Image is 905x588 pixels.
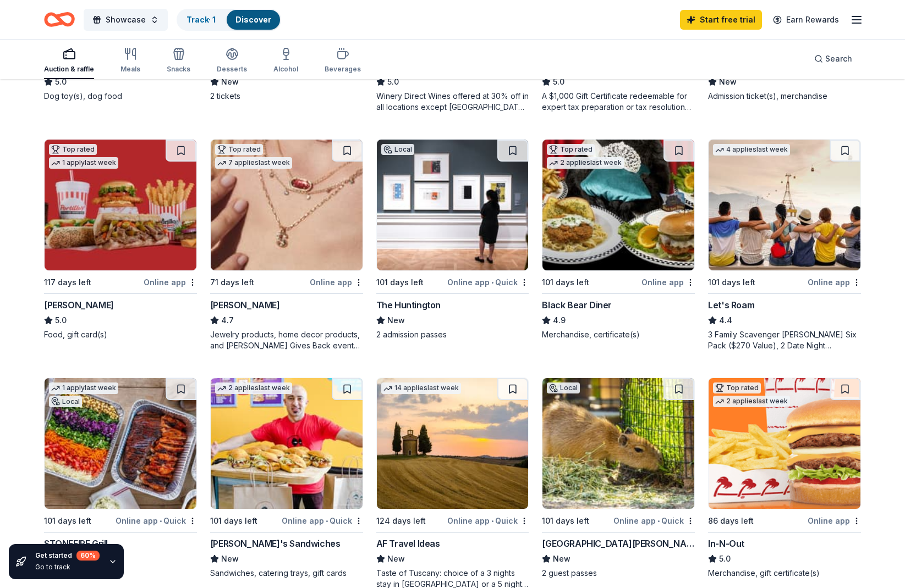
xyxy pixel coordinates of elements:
button: Alcohol [273,43,298,79]
div: Online app [144,275,197,289]
div: 1 apply last week [49,157,118,169]
button: Auction & raffle [44,43,94,79]
div: Online app Quick [613,514,695,528]
div: 101 days left [708,276,755,289]
div: [PERSON_NAME]'s Sandwiches [210,537,341,550]
a: Home [44,7,75,32]
div: In-N-Out [708,537,744,550]
div: 2 guest passes [542,568,695,579]
div: Admission ticket(s), merchandise [708,91,861,102]
div: 101 days left [210,514,257,528]
div: Food, gift card(s) [44,329,197,340]
button: Search [805,48,861,70]
span: New [221,552,239,565]
a: Image for STONEFIRE Grill1 applylast weekLocal101 days leftOnline app•QuickSTONEFIRE Grill5.0Food... [44,378,197,579]
div: 14 applies last week [381,382,461,394]
button: Track· 1Discover [177,9,281,31]
span: • [491,278,493,287]
div: Top rated [49,144,97,155]
div: Beverages [325,65,361,74]
span: • [160,517,162,525]
span: 4.4 [719,314,732,327]
a: Image for Black Bear DinerTop rated2 applieslast week101 days leftOnline appBlack Bear Diner4.9Me... [542,139,695,340]
div: Online app [808,275,861,289]
div: Local [49,396,82,407]
a: Discover [235,15,271,24]
img: Image for Black Bear Diner [542,140,694,270]
span: New [387,314,405,327]
div: Local [381,144,414,155]
img: Image for In-N-Out [709,378,860,509]
a: Image for Santa Barbara ZooLocal101 days leftOnline app•Quick[GEOGRAPHIC_DATA][PERSON_NAME]New2 g... [542,378,695,579]
img: Image for Kendra Scott [211,140,363,270]
span: New [553,552,571,565]
div: Dog toy(s), dog food [44,91,197,102]
div: Merchandise, certificate(s) [542,329,695,340]
div: Snacks [167,65,190,74]
div: 1 apply last week [49,382,118,394]
div: Online app [641,275,695,289]
div: 2 tickets [210,91,363,102]
div: [PERSON_NAME] [44,298,114,312]
a: Start free trial [680,10,762,30]
div: Alcohol [273,65,298,74]
button: Meals [120,43,140,79]
div: 86 days left [708,514,754,528]
img: Image for Ike's Sandwiches [211,378,363,509]
div: Online app Quick [447,514,529,528]
div: 4 applies last week [713,144,790,156]
span: 5.0 [719,552,731,565]
span: 5.0 [55,314,67,327]
span: New [719,75,737,88]
div: Top rated [215,144,263,155]
span: 5.0 [55,75,67,88]
div: 101 days left [376,276,424,289]
div: AF Travel Ideas [376,537,440,550]
img: Image for The Huntington [377,140,529,270]
a: Image for Kendra ScottTop rated7 applieslast week71 days leftOnline app[PERSON_NAME]4.7Jewelry pr... [210,139,363,351]
span: 5.0 [387,75,399,88]
span: • [657,517,660,525]
span: • [326,517,328,525]
img: Image for STONEFIRE Grill [45,378,196,509]
div: Desserts [217,65,247,74]
a: Image for In-N-OutTop rated2 applieslast week86 days leftOnline appIn-N-Out5.0Merchandise, gift c... [708,378,861,579]
div: Online app Quick [282,514,363,528]
div: 60 % [76,551,100,561]
span: Showcase [106,13,146,26]
div: Auction & raffle [44,65,94,74]
button: Snacks [167,43,190,79]
span: New [221,75,239,88]
div: Merchandise, gift certificate(s) [708,568,861,579]
div: Online app Quick [447,275,529,289]
img: Image for AF Travel Ideas [377,378,529,509]
div: [GEOGRAPHIC_DATA][PERSON_NAME] [542,537,695,550]
div: 124 days left [376,514,426,528]
a: Image for Portillo'sTop rated1 applylast week117 days leftOnline app[PERSON_NAME]5.0Food, gift ca... [44,139,197,340]
div: Get started [35,551,100,561]
div: Meals [120,65,140,74]
div: 2 applies last week [547,157,624,169]
div: Go to track [35,563,100,572]
span: • [491,517,493,525]
img: Image for Let's Roam [709,140,860,270]
button: Showcase [84,9,168,31]
img: Image for Santa Barbara Zoo [542,378,694,509]
div: 101 days left [542,514,589,528]
div: 2 admission passes [376,329,529,340]
div: The Huntington [376,298,441,312]
img: Image for Portillo's [45,140,196,270]
div: Local [547,382,580,393]
div: Winery Direct Wines offered at 30% off in all locations except [GEOGRAPHIC_DATA], [GEOGRAPHIC_DAT... [376,91,529,113]
a: Image for Let's Roam4 applieslast week101 days leftOnline appLet's Roam4.43 Family Scavenger [PER... [708,139,861,351]
div: A $1,000 Gift Certificate redeemable for expert tax preparation or tax resolution services—recipi... [542,91,695,113]
div: Black Bear Diner [542,298,612,312]
div: [PERSON_NAME] [210,298,280,312]
div: Top rated [547,144,595,155]
div: 7 applies last week [215,157,292,169]
button: Beverages [325,43,361,79]
div: 101 days left [542,276,589,289]
div: 2 applies last week [713,396,790,407]
a: Earn Rewards [766,10,846,30]
div: Online app [808,514,861,528]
